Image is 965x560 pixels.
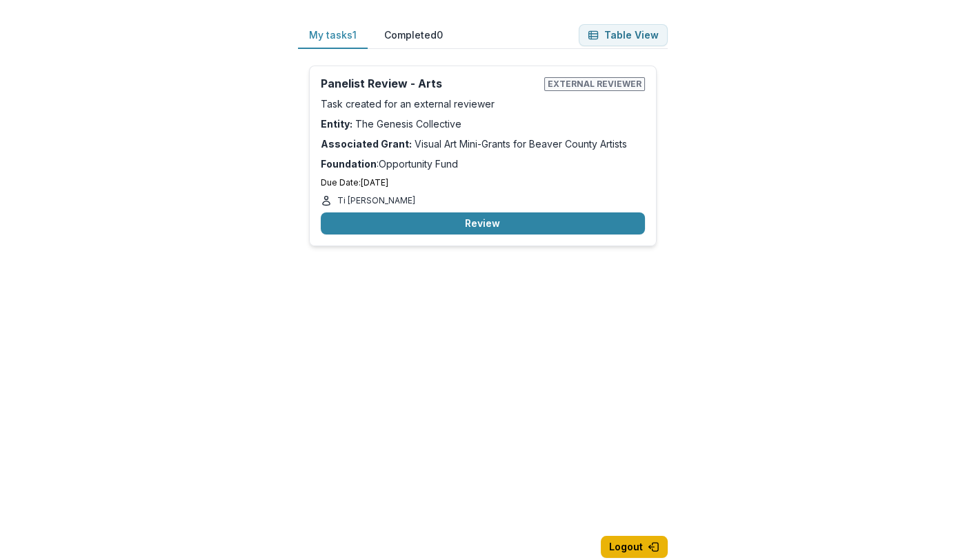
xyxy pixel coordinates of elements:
[321,137,645,151] p: Visual Art Mini-Grants for Beaver County Artists
[337,194,415,207] p: Ti [PERSON_NAME]
[579,24,668,46] button: Table View
[321,77,539,90] h2: Panelist Review - Arts
[321,212,645,234] button: Review
[544,77,645,91] span: External reviewer
[321,97,645,111] p: Task created for an external reviewer
[321,117,645,131] p: The Genesis Collective
[373,22,454,49] button: Completed 0
[321,157,645,171] p: : Opportunity Fund
[298,22,368,49] button: My tasks 1
[321,138,412,150] strong: Associated Grant:
[321,177,645,189] p: Due Date: [DATE]
[601,536,668,558] button: Logout
[321,118,352,130] strong: Entity:
[321,158,377,170] strong: Foundation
